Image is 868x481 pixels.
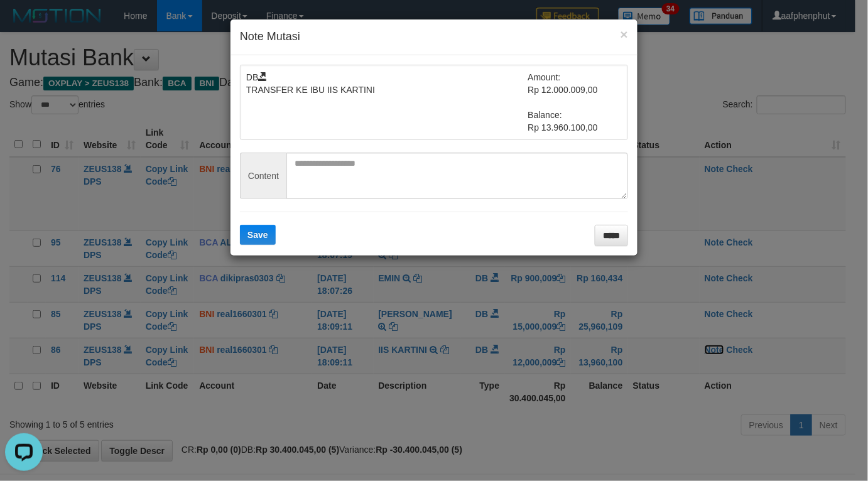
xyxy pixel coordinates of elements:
[246,71,528,134] td: DB TRANSFER KE IBU IIS KARTINI
[5,5,43,43] button: Open LiveChat chat widget
[528,71,622,134] td: Amount: Rp 12.000.009,00 Balance: Rp 13.960.100,00
[240,29,628,45] h4: Note Mutasi
[621,28,628,41] button: ×
[240,153,286,199] span: Content
[240,225,276,245] button: Save
[247,230,268,240] span: Save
